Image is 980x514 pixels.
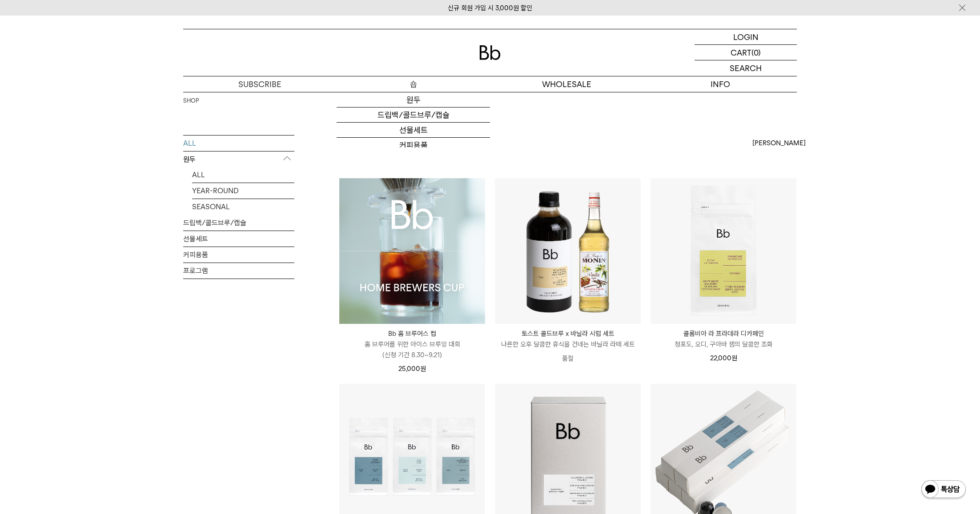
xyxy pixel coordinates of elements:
img: 토스트 콜드브루 x 바닐라 시럽 세트 [495,178,641,324]
a: 커피용품 [337,138,490,153]
a: ALL [192,167,294,183]
p: (0) [751,45,761,60]
a: 드립백/콜드브루/캡슐 [337,108,490,123]
p: 원두 [183,151,294,167]
span: 22,000 [710,354,737,362]
a: 커피용품 [183,247,294,263]
p: LOGIN [733,29,759,44]
a: YEAR-ROUND [192,183,294,199]
a: 드립백/콜드브루/캡슐 [183,215,294,231]
a: 선물세트 [183,231,294,247]
img: 카카오톡 채널 1:1 채팅 버튼 [920,479,967,501]
p: 청포도, 오디, 구아바 잼의 달콤한 조화 [651,339,796,350]
p: 토스트 콜드브루 x 바닐라 시럽 세트 [495,328,641,339]
img: 로고 [479,45,501,60]
p: 나른한 오후 달콤한 휴식을 건네는 바닐라 라떼 세트 [495,339,641,350]
span: 25,000 [398,365,426,373]
span: 원 [420,365,426,373]
a: SUBSCRIBE [183,76,337,92]
a: 신규 회원 가입 시 3,000원 할인 [448,4,532,12]
p: 콜롬비아 라 프라데라 디카페인 [651,328,796,339]
a: 프로그램 [183,263,294,279]
a: 선물세트 [337,123,490,138]
p: CART [731,45,751,60]
p: Bb 홈 브루어스 컵 [339,328,485,339]
a: 원두 [337,92,490,108]
a: 토스트 콜드브루 x 바닐라 시럽 세트 나른한 오후 달콤한 휴식을 건네는 바닐라 라떼 세트 [495,328,641,350]
p: SEARCH [730,60,762,76]
a: 콜롬비아 라 프라데라 디카페인 청포도, 오디, 구아바 잼의 달콤한 조화 [651,328,796,350]
a: Bb 홈 브루어스 컵 홈 브루어를 위한 아이스 브루잉 대회(신청 기간 8.30~9.21) [339,328,485,360]
a: CART (0) [695,45,797,60]
p: WHOLESALE [490,76,643,92]
span: 원 [731,354,737,362]
span: [PERSON_NAME] [752,138,806,148]
img: Bb 홈 브루어스 컵 [339,178,485,324]
p: 품절 [495,350,641,367]
a: 숍 [337,76,490,92]
a: LOGIN [695,29,797,45]
img: 콜롬비아 라 프라데라 디카페인 [651,178,796,324]
a: SEASONAL [192,199,294,215]
p: 홈 브루어를 위한 아이스 브루잉 대회 (신청 기간 8.30~9.21) [339,339,485,360]
a: SHOP [183,96,199,105]
a: ALL [183,135,294,151]
p: INFO [643,76,797,92]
